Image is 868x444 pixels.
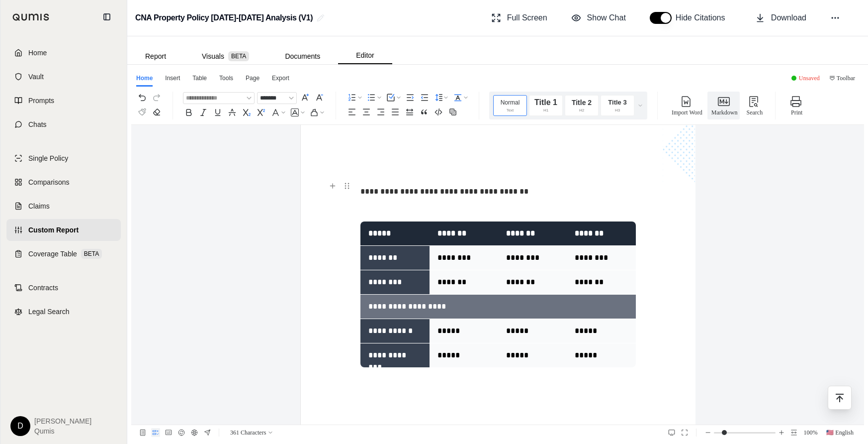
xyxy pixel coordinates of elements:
[6,219,121,241] a: Custom Report
[6,277,121,299] a: Contracts
[802,428,819,437] button: 100%
[6,113,121,135] a: Chats
[28,119,47,129] span: Chats
[746,108,763,117] p: Search
[567,8,630,28] button: Show Chat
[534,98,557,107] div: Title 1
[791,108,802,117] p: Print
[6,301,121,323] a: Legal Search
[6,243,121,265] a: Coverage TableBETA
[230,428,239,438] span: 361
[10,416,30,436] div: D
[28,201,50,211] span: Claims
[606,98,629,107] div: Title 3
[226,428,276,437] button: 361Characters
[534,109,557,112] div: h1
[801,428,820,438] span: 100%
[6,195,121,217] a: Claims
[165,74,180,87] div: Insert
[785,92,806,119] button: Print
[184,48,267,64] button: Visuals
[28,283,58,293] span: Contracts
[587,12,626,24] span: Show Chat
[570,98,593,107] div: Title 2
[228,51,249,61] span: BETA
[6,66,121,88] a: Vault
[267,48,338,64] button: Documents
[487,8,551,28] button: Full Screen
[799,75,820,82] span: Unsaved
[127,48,184,64] button: Report
[6,147,121,169] a: Single Policy
[34,416,91,426] span: [PERSON_NAME]
[246,74,260,87] div: Page
[771,12,806,24] span: Download
[707,92,740,119] button: Markdown
[672,108,702,117] p: Import Word
[99,9,115,25] button: Collapse sidebar
[28,177,69,187] span: Comparisons
[751,8,810,28] button: Download
[825,72,859,84] button: Toolbar
[6,90,121,111] a: Prompts
[6,171,121,193] a: Comparisons
[6,42,121,64] a: Home
[228,428,276,438] span: Characters
[272,74,289,87] div: Export
[34,426,91,436] span: Qumis
[499,109,521,112] div: text
[28,225,79,235] span: Custom Report
[28,153,68,163] span: Single Policy
[28,249,77,259] span: Coverage Table
[135,9,313,27] h2: CNA Property Policy [DATE]-[DATE] Analysis (V1)
[507,12,547,24] span: Full Screen
[837,73,855,83] span: Toolbar
[606,109,629,112] div: h3
[338,47,392,64] button: Editor
[219,74,233,87] div: Tools
[570,109,593,112] div: h2
[28,307,70,317] span: Legal Search
[742,92,765,119] button: Search
[711,108,738,117] p: Markdown
[136,74,153,87] div: Home
[823,428,857,437] button: 🇱🇷 English
[787,72,824,84] button: Unsaved
[81,249,102,259] span: BETA
[192,74,207,87] div: Table
[28,48,47,58] span: Home
[668,92,705,119] button: Import Word
[12,13,50,21] img: Qumis Logo
[676,12,731,24] span: Hide Citations
[28,96,54,106] span: Prompts
[28,72,44,82] span: Vault
[499,98,521,107] div: Normal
